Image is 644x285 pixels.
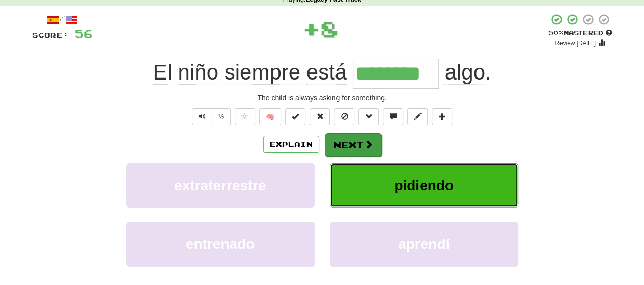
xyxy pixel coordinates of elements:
span: entrenado [186,236,255,252]
div: Mastered [548,29,612,38]
span: siempre [225,60,300,85]
small: Review: [DATE] [555,40,596,47]
span: extraterrestre [174,177,266,193]
span: niño [178,60,218,85]
span: El [153,60,172,85]
span: 50 % [548,29,564,37]
button: pidiendo [330,163,518,208]
button: Discuss sentence (alt+u) [383,108,403,125]
button: Add to collection (alt+a) [432,108,452,125]
button: Set this sentence to 100% Mastered (alt+m) [285,108,305,125]
button: Favorite sentence (alt+f) [235,108,255,125]
button: aprendí [330,222,518,266]
button: Edit sentence (alt+d) [407,108,428,125]
button: extraterrestre [126,163,315,208]
button: Explain [263,136,319,153]
span: Score: [32,31,69,39]
span: aprendí [398,236,450,252]
div: Text-to-speech controls [190,108,231,125]
span: pidiendo [394,177,454,193]
span: algo [444,60,485,85]
span: 56 [75,27,92,40]
button: Play sentence audio (ctl+space) [192,108,212,125]
button: Next [325,133,382,157]
span: 8 [320,16,338,41]
div: The child is always asking for something. [32,93,612,103]
button: ½ [212,108,231,125]
div: / [32,13,92,26]
button: Grammar (alt+g) [358,108,379,125]
span: está [306,60,347,85]
button: Ignore sentence (alt+i) [334,108,354,125]
button: entrenado [126,222,315,266]
button: 🧠 [259,108,281,125]
span: . [439,60,491,85]
button: Reset to 0% Mastered (alt+r) [310,108,330,125]
span: + [302,13,320,44]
